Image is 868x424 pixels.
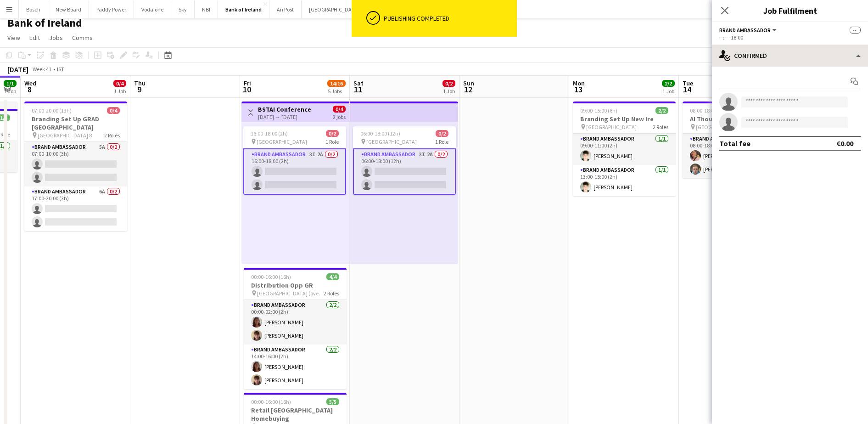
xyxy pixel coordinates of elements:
[463,79,474,87] span: Sun
[4,80,17,87] span: 1/1
[360,130,400,137] span: 06:00-18:00 (12h)
[327,80,346,87] span: 14/16
[683,102,785,178] app-job-card: 08:00-18:00 (10h)2/2AI Thought Leadership Event [GEOGRAPHIC_DATA]1 RoleBrand Ambassador2/208:00-1...
[24,102,127,231] app-job-card: 07:00-20:00 (13h)0/4Branding Set Up GRAD [GEOGRAPHIC_DATA] [GEOGRAPHIC_DATA] 82 RolesBrand Ambass...
[244,281,347,289] h3: Distribution Opp GR
[57,66,64,73] div: IST
[719,27,778,34] button: Brand Ambassador
[836,139,853,148] div: €0.00
[353,126,456,195] div: 06:00-18:00 (12h)0/2 [GEOGRAPHIC_DATA]1 RoleBrand Ambassador3I2A0/206:00-18:00 (12h)
[104,132,120,139] span: 2 Roles
[48,0,89,18] button: New Board
[302,0,367,18] button: [GEOGRAPHIC_DATA]
[29,34,40,42] span: Edit
[326,398,339,405] span: 5/5
[571,84,585,95] span: 13
[171,0,195,18] button: Sky
[573,102,676,196] app-job-card: 09:00-15:00 (6h)2/2Branding Set Up New Ire [GEOGRAPHIC_DATA]2 RolesBrand Ambassador1/109:00-11:00...
[681,84,693,95] span: 14
[719,34,861,41] div: --:-- -18:00
[258,113,311,120] div: [DATE] → [DATE]
[352,84,364,95] span: 11
[573,165,676,196] app-card-role: Brand Ambassador1/113:00-15:00 (2h)[PERSON_NAME]
[269,0,302,18] button: An Post
[719,27,771,34] span: Brand Ambassador
[333,113,346,120] div: 2 jobs
[655,107,668,114] span: 2/2
[384,14,513,23] div: Publishing completed
[324,290,339,297] span: 2 Roles
[243,126,346,195] app-job-card: 16:00-18:00 (2h)0/2 [GEOGRAPHIC_DATA]1 RoleBrand Ambassador3I2A0/216:00-18:00 (2h)
[19,0,48,18] button: Bosch
[850,27,861,34] span: --
[328,88,345,95] div: 5 Jobs
[353,148,456,195] app-card-role: Brand Ambassador3I2A0/206:00-18:00 (12h)
[24,79,36,87] span: Wed
[353,79,364,87] span: Sat
[251,398,291,405] span: 00:00-16:00 (16h)
[573,115,676,123] h3: Branding Set Up New Ire
[114,88,126,95] div: 1 Job
[573,79,585,87] span: Mon
[690,107,730,114] span: 08:00-18:00 (10h)
[68,32,96,44] a: Comms
[49,34,63,42] span: Jobs
[712,5,868,17] h3: Job Fulfilment
[72,34,93,42] span: Comms
[107,107,120,114] span: 0/4
[326,130,339,137] span: 0/2
[26,32,44,44] a: Edit
[7,34,20,42] span: View
[251,130,288,137] span: 16:00-18:00 (2h)
[24,115,127,131] h3: Branding Set Up GRAD [GEOGRAPHIC_DATA]
[258,105,311,113] h3: BSTAI Conference
[683,115,785,123] h3: AI Thought Leadership Event
[442,80,455,87] span: 0/2
[325,138,339,145] span: 1 Role
[38,132,92,139] span: [GEOGRAPHIC_DATA] 8
[4,32,24,44] a: View
[462,84,474,95] span: 12
[719,139,750,148] div: Total fee
[7,65,28,74] div: [DATE]
[24,142,127,187] app-card-role: Brand Ambassador5A0/207:00-10:00 (3h)
[586,124,637,130] span: [GEOGRAPHIC_DATA]
[653,124,668,130] span: 2 Roles
[7,16,82,30] h1: Bank of Ireland
[573,134,676,165] app-card-role: Brand Ambassador1/109:00-11:00 (2h)[PERSON_NAME]
[30,66,53,73] span: Week 41
[712,45,868,67] div: Confirmed
[32,107,72,114] span: 07:00-20:00 (13h)
[89,0,134,18] button: Paddy Power
[683,134,785,178] app-card-role: Brand Ambassador2/208:00-18:00 (10h)[PERSON_NAME][PERSON_NAME]
[662,80,675,87] span: 2/2
[244,345,347,389] app-card-role: Brand Ambassador2/214:00-16:00 (2h)[PERSON_NAME][PERSON_NAME]
[218,0,269,18] button: Bank of Ireland
[580,107,617,114] span: 09:00-15:00 (6h)
[257,290,324,297] span: [GEOGRAPHIC_DATA] (overnight)
[243,148,346,195] app-card-role: Brand Ambassador3I2A0/216:00-18:00 (2h)
[133,84,146,95] span: 9
[134,0,171,18] button: Vodafone
[242,84,251,95] span: 10
[45,32,67,44] a: Jobs
[244,268,347,389] app-job-card: 00:00-16:00 (16h)4/4Distribution Opp GR [GEOGRAPHIC_DATA] (overnight)2 RolesBrand Ambassador2/200...
[244,79,251,87] span: Fri
[683,79,693,87] span: Tue
[333,106,346,113] span: 0/4
[24,187,127,231] app-card-role: Brand Ambassador6A0/217:00-20:00 (3h)
[251,273,291,280] span: 00:00-16:00 (16h)
[244,406,347,423] h3: Retail [GEOGRAPHIC_DATA] Homebuying
[435,138,448,145] span: 1 Role
[113,80,126,87] span: 0/4
[23,84,36,95] span: 8
[662,88,674,95] div: 1 Job
[436,130,448,137] span: 0/2
[366,138,417,145] span: [GEOGRAPHIC_DATA]
[244,300,347,345] app-card-role: Brand Ambassador2/200:00-02:00 (2h)[PERSON_NAME][PERSON_NAME]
